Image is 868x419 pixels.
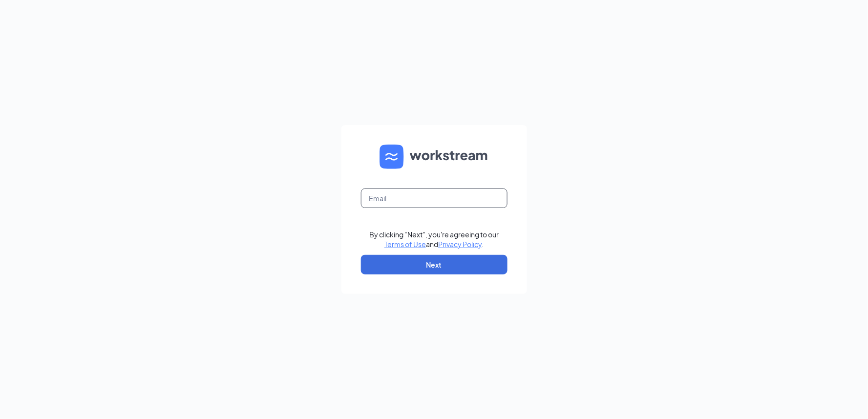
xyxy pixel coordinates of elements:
[384,240,426,249] a: Terms of Use
[438,240,482,249] a: Privacy Policy
[361,255,508,274] button: Next
[361,189,508,208] input: Email
[369,230,499,249] div: By clicking "Next", you're agreeing to our and .
[380,145,489,169] img: WS logo and Workstream text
